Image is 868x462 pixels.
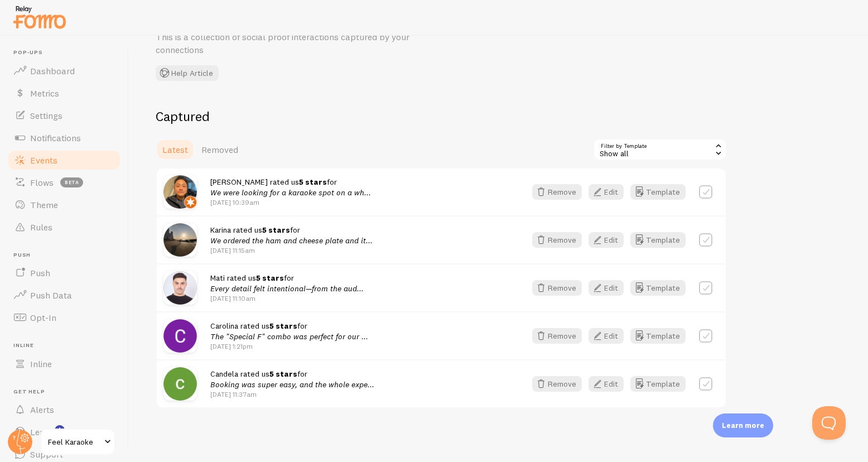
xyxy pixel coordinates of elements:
p: Learn more [722,420,764,431]
span: Opt-In [30,312,56,323]
span: beta [60,177,83,187]
button: Template [630,376,686,392]
em: Booking was super easy, and the whole expe... [210,379,374,389]
span: Get Help [13,388,122,396]
a: Metrics [7,82,122,104]
a: Latest [156,138,195,161]
a: Flows beta [7,171,122,194]
button: Remove [532,376,582,392]
button: Remove [532,328,582,344]
a: Edit [589,184,630,200]
button: Template [630,184,686,200]
span: Inline [30,358,52,369]
strong: 5 stars [256,273,284,283]
span: Theme [30,199,58,210]
a: Settings [7,104,122,127]
button: Help Article [156,65,219,81]
img: ACg8ocLozDNgLpro0AEjxhe-gsTgDa908mM1agoIAkDOmx1R5iFnNg=s128-c0x00000000-cc-rp-mo [163,367,197,401]
a: Learn [7,421,122,443]
strong: 5 stars [269,369,297,379]
span: Candela rated us for [210,369,374,389]
a: Events [7,149,122,171]
span: Learn [30,426,53,437]
a: Edit [589,376,630,392]
span: Metrics [30,88,59,99]
a: Rules [7,216,122,238]
button: Template [630,280,686,296]
h2: Captured [156,108,727,125]
span: [PERSON_NAME] rated us for [210,177,371,198]
em: We were looking for a karaoke spot on a wh... [210,187,371,198]
span: Alerts [30,404,54,415]
span: Removed [201,144,238,155]
em: We ordered the ham and cheese plate and it... [210,235,373,246]
strong: 5 stars [299,177,327,187]
svg: <p>Watch New Feature Tutorials!</p> [55,425,65,435]
a: Dashboard [7,60,122,82]
p: [DATE] 10:39am [210,198,371,207]
a: Push [7,262,122,284]
span: Events [30,155,57,166]
a: Removed [195,138,245,161]
em: Every detail felt intentional—from the aud... [210,283,364,293]
p: [DATE] 1:21pm [210,341,368,351]
img: ALV-UjU8AF3TLQIxu0NqN6Sw7IrIQmiWq2FrHcBsrdiG2ypj-hqkTq8I=s128-c0x00000000-cc-rp-mo-ba4 [163,175,197,209]
button: Edit [589,280,624,296]
span: Mati rated us for [210,273,364,293]
img: ALV-UjV8lAt5t_p4XRlNlk2i_BIzxV8QwAF5kUJ1HCQyxYbkEfbjF5YM=s128-c0x00000000-cc-rp-mo [163,271,197,305]
button: Template [630,232,686,248]
span: Feel Karaoke [48,435,101,449]
a: Notifications [7,127,122,149]
span: Settings [30,110,62,121]
span: Push [13,252,122,259]
strong: 5 stars [269,321,297,331]
span: Notifications [30,132,81,143]
a: Push Data [7,284,122,306]
a: Alerts [7,398,122,421]
a: Edit [589,280,630,296]
button: Remove [532,280,582,296]
a: Feel Karaoke [40,429,115,455]
p: [DATE] 11:10am [210,293,364,303]
div: Show all [593,138,727,161]
a: Inline [7,353,122,375]
a: Edit [589,232,630,248]
span: Carolina rated us for [210,321,368,341]
button: Edit [589,232,624,248]
strong: 5 stars [262,225,290,235]
button: Edit [589,376,624,392]
p: [DATE] 11:15am [210,246,373,255]
span: Rules [30,222,52,233]
button: Edit [589,184,624,200]
span: Push [30,267,50,278]
span: Pop-ups [13,49,122,56]
iframe: Help Scout Beacon - Open [812,406,846,440]
button: Remove [532,232,582,248]
button: Remove [532,184,582,200]
span: Push Data [30,290,72,301]
p: This is a collection of social proof interactions captured by your connections [156,31,423,56]
a: Edit [589,328,630,344]
span: Karina rated us for [210,225,373,246]
img: ALV-UjV3M8DO6om9xAPks0K7PBN7QfKxtFzNi9ZE1AU70EHllCwyW5voiA=s128-c0x00000000-cc-rp-mo [163,223,197,257]
p: [DATE] 11:37am [210,389,374,399]
span: Dashboard [30,65,75,76]
img: ACg8ocJmP9DggzThPMKyQDbd0YdVXgt95cH6QMf5vi09PFTJHPWCgw=s128-c0x00000000-cc-rp-mo [163,319,197,353]
img: fomo-relay-logo-orange.svg [12,3,67,31]
div: Learn more [713,413,773,437]
span: Inline [13,342,122,349]
span: Flows [30,177,54,188]
button: Template [630,328,686,344]
span: Latest [162,144,188,155]
button: Edit [589,328,624,344]
a: Opt-In [7,306,122,329]
em: The "Special F" combo was perfect for our ... [210,331,368,341]
a: Theme [7,194,122,216]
